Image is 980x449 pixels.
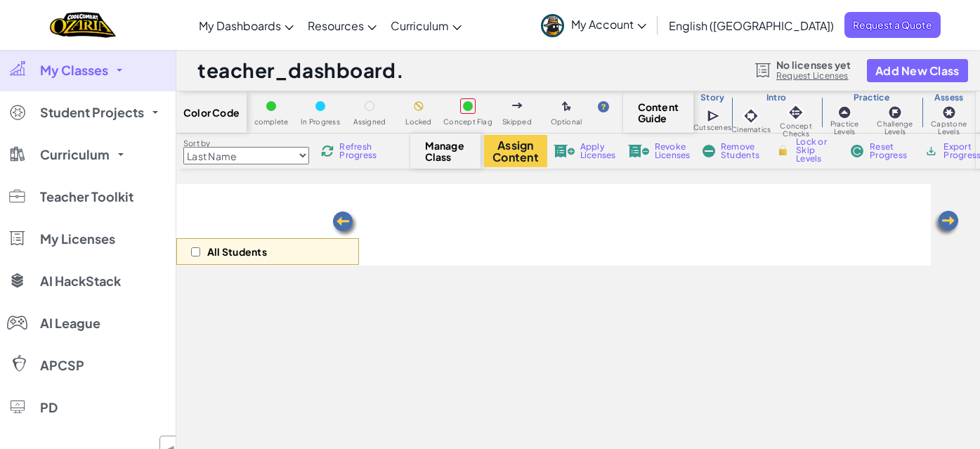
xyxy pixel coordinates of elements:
[551,118,582,126] span: Optional
[721,143,763,160] span: Remove Students
[207,246,267,257] p: All Students
[199,18,281,33] span: My Dashboards
[821,120,868,136] span: Practice Levels
[50,11,115,39] a: Ozaria by CodeCombat logo
[562,101,571,112] img: IconOptionalLevel.svg
[655,143,691,160] span: Revoke Licenses
[197,57,404,84] h1: teacher_dashboard.
[942,105,956,119] img: IconCapstoneLevel.svg
[786,103,806,122] img: IconInteractive.svg
[628,145,649,157] img: IconLicenseRevoke.svg
[353,118,386,126] span: Assigned
[693,124,731,131] span: Cutscenes
[821,92,922,103] h3: Practice
[40,317,100,330] span: AI League
[731,92,821,103] h3: Intro
[669,18,834,33] span: English ([GEOGRAPHIC_DATA])
[443,118,492,126] span: Concept Flag
[580,143,616,160] span: Apply Licenses
[867,59,968,82] button: Add New Class
[932,209,960,237] img: Arrow_Left.png
[301,118,340,126] span: In Progress
[512,103,523,108] img: IconSkippedLevel.svg
[837,105,851,119] img: IconPracticeLevel.svg
[502,118,532,126] span: Skipped
[541,14,564,37] img: avatar
[405,118,431,126] span: Locked
[40,64,108,77] span: My Classes
[50,11,115,39] img: Home
[662,6,841,44] a: English ([GEOGRAPHIC_DATA])
[888,105,902,119] img: IconChallengeLevel.svg
[922,120,976,136] span: Capstone Levels
[254,118,289,126] span: complete
[776,59,851,70] span: No licenses yet
[776,70,851,82] a: Request Licenses
[638,101,679,124] span: Content Guide
[308,18,364,33] span: Resources
[301,6,384,44] a: Resources
[40,106,144,119] span: Student Projects
[484,135,547,167] button: Assign Content
[40,275,121,287] span: AI HackStack
[40,148,110,161] span: Curriculum
[40,233,115,245] span: My Licenses
[925,145,938,157] img: IconArchive.svg
[384,6,469,44] a: Curriculum
[707,108,721,124] img: IconCutscene.svg
[534,3,653,47] a: My Account
[796,138,837,163] span: Lock or Skip Levels
[391,18,449,33] span: Curriculum
[425,140,466,162] span: Manage Class
[331,210,359,238] img: Arrow_Left.png
[703,145,715,157] img: IconRemoveStudents.svg
[844,12,941,38] a: Request a Quote
[192,6,301,44] a: My Dashboards
[554,145,575,157] img: IconLicenseApply.svg
[776,144,790,157] img: IconLock.svg
[183,107,240,118] span: Color Code
[693,92,731,103] h3: Story
[598,101,609,112] img: IconHint.svg
[339,143,383,160] span: Refresh Progress
[771,122,821,138] span: Concept Checks
[868,120,922,136] span: Challenge Levels
[40,190,133,203] span: Teacher Toolkit
[870,143,912,160] span: Reset Progress
[850,145,864,157] img: IconReset.svg
[922,92,976,103] h3: Assess
[571,17,646,32] span: My Account
[321,145,334,157] img: IconReload.svg
[731,126,771,134] span: Cinematics
[183,138,309,149] label: Sort by
[741,106,761,126] img: IconCinematic.svg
